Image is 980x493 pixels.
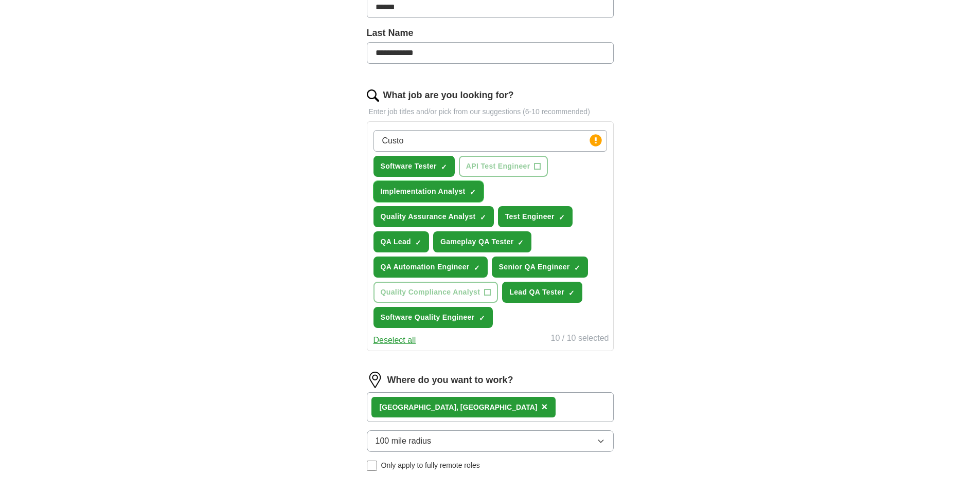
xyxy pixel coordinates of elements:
[541,401,547,412] span: ×
[373,156,455,177] button: Software Tester✓
[492,257,588,278] button: Senior QA Engineer✓
[459,156,548,177] button: API Test Engineer
[367,26,614,40] label: Last Name
[367,106,614,117] p: Enter job titles and/or pick from our suggestions (6-10 recommended)
[433,231,531,252] button: Gameplay QA Tester✓
[381,161,437,172] span: Software Tester
[440,236,513,247] span: Gameplay QA Tester
[373,307,493,328] button: Software Quality Engineer✓
[505,211,555,222] span: Test Engineer
[373,282,498,303] button: Quality Compliance Analyst
[373,130,607,152] input: Type a job title and press enter
[415,239,421,247] span: ✓
[474,264,480,272] span: ✓
[466,161,530,172] span: API Test Engineer
[373,257,488,278] button: QA Automation Engineer✓
[559,213,565,222] span: ✓
[441,163,447,171] span: ✓
[380,402,538,413] div: [GEOGRAPHIC_DATA], [GEOGRAPHIC_DATA]
[373,231,430,252] button: QA Lead✓
[518,239,524,247] span: ✓
[381,186,466,197] span: Implementation Analyst
[498,206,573,227] button: Test Engineer✓
[376,435,432,447] span: 100 mile radius
[480,213,486,222] span: ✓
[367,89,379,102] img: search.png
[373,206,494,227] button: Quality Assurance Analyst✓
[381,460,480,471] span: Only apply to fully remote roles
[381,236,412,247] span: QA Lead
[568,289,575,297] span: ✓
[479,314,485,322] span: ✓
[499,262,570,272] span: Senior QA Engineer
[373,334,416,346] button: Deselect all
[367,372,383,388] img: location.png
[551,332,609,346] div: 10 / 10 selected
[383,88,514,102] label: What job are you looking for?
[381,262,470,272] span: QA Automation Engineer
[502,282,582,303] button: Lead QA Tester✓
[367,461,377,471] input: Only apply to fully remote roles
[367,430,614,452] button: 100 mile radius
[574,264,580,272] span: ✓
[381,211,476,222] span: Quality Assurance Analyst
[381,312,475,323] span: Software Quality Engineer
[373,181,484,202] button: Implementation Analyst✓
[381,287,480,298] span: Quality Compliance Analyst
[387,373,513,387] label: Where do you want to work?
[470,188,476,196] span: ✓
[541,399,547,415] button: ×
[509,287,564,298] span: Lead QA Tester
